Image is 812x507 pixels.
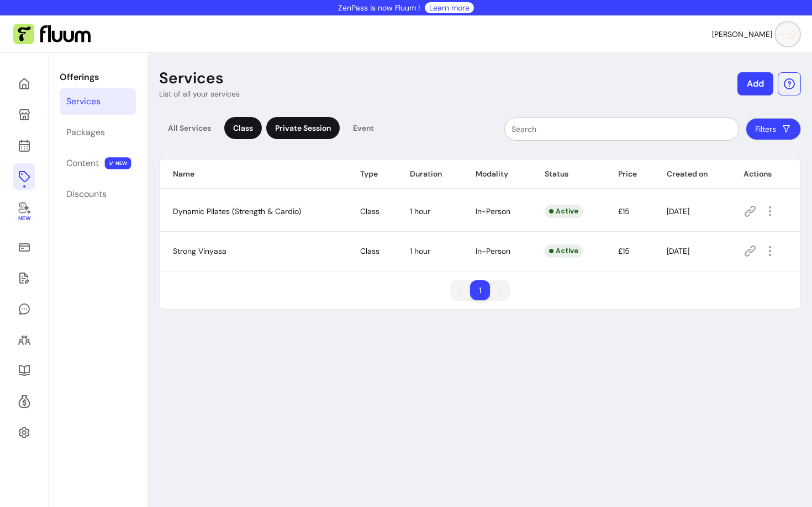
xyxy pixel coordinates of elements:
span: £15 [618,246,630,256]
span: In-Person [476,206,510,216]
a: Offerings [13,163,35,190]
th: Modality [462,159,531,189]
div: Event [344,117,383,139]
a: Clients [13,327,35,353]
th: Duration [397,159,462,189]
span: £15 [618,206,630,216]
a: Resources [13,357,35,384]
a: Services [60,88,136,115]
input: Search [512,124,732,135]
button: Filters [746,118,801,140]
th: Created on [653,159,730,189]
span: [PERSON_NAME] [712,29,772,40]
a: Refer & Earn [13,388,35,415]
div: Active [545,244,583,258]
div: Private Session [266,117,340,139]
button: avatar[PERSON_NAME] [712,23,799,45]
a: Settings [13,419,35,446]
div: Class [224,117,262,139]
th: Price [605,159,654,189]
a: Content NEW [60,150,136,177]
a: Home [13,71,35,97]
span: 1 hour [410,246,430,256]
span: In-Person [476,246,510,256]
div: Discounts [66,188,107,201]
div: Packages [66,126,105,139]
p: List of all your services [159,88,240,99]
span: [DATE] [667,246,689,256]
th: Name [160,159,347,189]
div: Active [545,205,583,218]
span: Strong Vinyasa [173,246,226,256]
a: Packages [60,119,136,146]
img: avatar [777,23,799,45]
nav: pagination navigation [445,275,515,306]
a: My Page [13,102,35,128]
li: pagination item 1 active [470,280,490,300]
div: Services [66,95,101,108]
a: Discounts [60,181,136,207]
a: Sales [13,234,35,260]
span: New [18,215,30,222]
a: Learn more [429,2,470,13]
p: ZenPass is now Fluum ! [338,2,420,13]
div: Content [66,157,99,170]
img: Fluum Logo [13,24,91,45]
p: Offerings [60,71,136,84]
th: Type [347,159,397,189]
span: NEW [105,157,131,169]
span: Class [360,246,379,256]
a: Waivers [13,265,35,291]
a: New [13,194,35,230]
span: [DATE] [667,206,689,216]
p: Services [159,68,224,88]
a: Calendar [13,132,35,159]
th: Actions [730,159,800,189]
div: All Services [159,117,220,139]
a: My Messages [13,296,35,322]
span: 1 hour [410,206,430,216]
span: Class [360,206,379,216]
span: Dynamic Pilates (Strength & Cardio) [173,206,301,216]
button: Add [737,72,773,95]
th: Status [531,159,605,189]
